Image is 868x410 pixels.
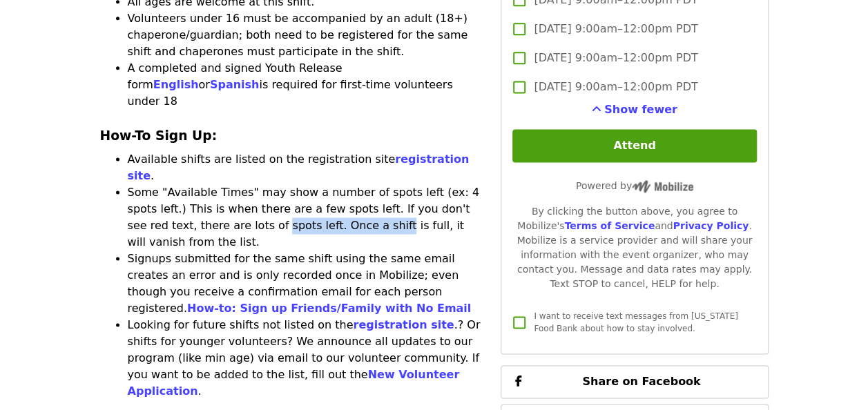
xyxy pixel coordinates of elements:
li: Volunteers under 16 must be accompanied by an adult (18+) chaperone/guardian; both need to be reg... [128,10,485,60]
span: Share on Facebook [582,375,700,388]
li: A completed and signed Youth Release form or is required for first-time volunteers under 18 [128,60,485,110]
button: Attend [512,129,756,162]
img: Powered by Mobilize [632,180,693,193]
strong: How-To Sign Up: [100,128,218,143]
span: I want to receive text messages from [US_STATE] Food Bank about how to stay involved. [534,311,737,333]
span: [DATE] 9:00am–12:00pm PDT [534,21,697,37]
li: Looking for future shifts not listed on the .? Or shifts for younger volunteers? We announce all ... [128,317,485,400]
span: Powered by [576,180,693,191]
li: Available shifts are listed on the registration site . [128,151,485,184]
a: English [153,78,199,91]
a: registration site [353,318,454,331]
div: By clicking the button above, you agree to Mobilize's and . Mobilize is a service provider and wi... [512,204,756,291]
a: Spanish [210,78,260,91]
span: [DATE] 9:00am–12:00pm PDT [534,79,697,95]
button: Share on Facebook [501,365,768,398]
button: See more timeslots [592,101,677,118]
a: How-to: Sign up Friends/Family with No Email [187,302,471,315]
li: Signups submitted for the same shift using the same email creates an error and is only recorded o... [128,251,485,317]
a: Privacy Policy [673,220,749,231]
li: Some "Available Times" may show a number of spots left (ex: 4 spots left.) This is when there are... [128,184,485,251]
span: [DATE] 9:00am–12:00pm PDT [534,50,697,66]
a: Terms of Service [564,220,655,231]
span: Show fewer [604,103,677,116]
